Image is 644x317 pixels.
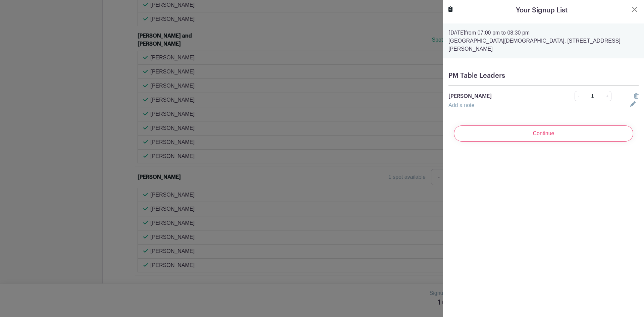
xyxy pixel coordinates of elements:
p: [GEOGRAPHIC_DATA][DEMOGRAPHIC_DATA], [STREET_ADDRESS][PERSON_NAME] [448,37,639,53]
p: [PERSON_NAME] [448,92,556,100]
h5: Your Signup List [516,5,568,15]
h5: PM Table Leaders [448,72,639,80]
a: Add a note [448,102,474,108]
a: - [575,91,582,101]
strong: [DATE] [448,30,465,36]
p: from 07:00 pm to 08:30 pm [448,29,639,37]
button: Close [631,5,639,13]
a: + [603,91,611,101]
input: Continue [454,125,633,142]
